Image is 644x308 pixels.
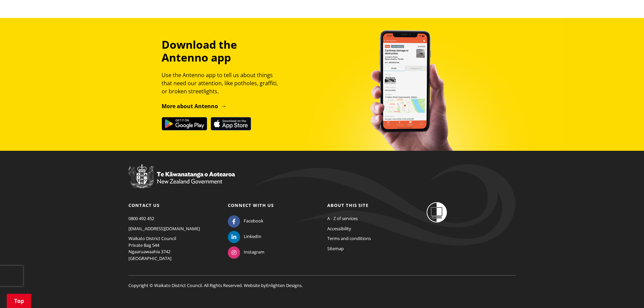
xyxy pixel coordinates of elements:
span: Instagram [244,249,264,256]
p: Copyright © Waikato District Council. All Rights Reserved. Website by . [128,275,516,289]
a: Connect with us [228,202,274,208]
a: More about Antenno [162,102,227,110]
a: A - Z of services [327,215,358,221]
img: Shielded [427,202,447,222]
img: Get it on Google Play [162,117,207,131]
p: Use the Antenno app to tell us about things that need our attention, like potholes, graffiti, or ... [162,71,284,95]
img: Download on the App Store [211,117,251,131]
a: Instagram [228,249,264,255]
iframe: Messenger Launcher [613,280,637,304]
a: Terms and conditions [327,235,371,241]
span: Facebook [244,218,263,224]
a: LinkedIn [228,233,261,239]
a: Enlighten Designs [266,282,302,288]
span: LinkedIn [244,233,261,240]
p: Waikato District Council Private Bag 544 Ngaaruawaahia 3742 [GEOGRAPHIC_DATA] [128,235,218,262]
a: New Zealand Government [128,180,235,186]
a: Sitemap [327,245,344,252]
a: 0800 492 452 [128,215,154,221]
h3: Download the Antenno app [162,38,284,64]
a: Accessibility [327,226,351,232]
img: New Zealand Government [128,164,235,189]
a: Top [7,294,31,308]
a: Contact us [128,202,160,208]
a: About this site [327,202,368,208]
a: Facebook [228,218,263,224]
a: [EMAIL_ADDRESS][DOMAIN_NAME] [128,226,200,232]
